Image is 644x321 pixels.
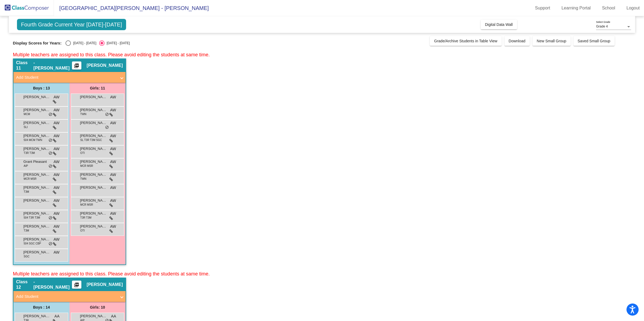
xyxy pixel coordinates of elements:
span: 504 SGC CBP [24,241,41,246]
span: 504 T3R T3M [24,216,40,220]
span: [PERSON_NAME] [80,107,107,113]
span: Digital Data Wall [485,22,513,27]
span: AW [54,133,60,139]
span: [PERSON_NAME] [PERSON_NAME] [23,172,50,177]
span: [PERSON_NAME] [87,63,123,68]
span: Saved Small Group [578,39,610,43]
span: [PERSON_NAME] [23,133,50,139]
span: Grant Pleasant [23,159,50,164]
div: Boys : 14 [13,302,70,313]
span: [PERSON_NAME] [80,172,107,177]
span: do_not_disturb_alt [49,242,52,246]
mat-panel-title: Add Student [16,294,116,300]
span: [PERSON_NAME] [80,224,107,229]
span: Grade 4 [596,25,608,28]
span: Fourth Grade Current Year [DATE]-[DATE] [17,19,126,30]
span: T3M [24,190,29,194]
span: do_not_disturb_alt [105,112,109,117]
span: - [PERSON_NAME] [33,279,72,290]
span: Class 11 [16,60,33,71]
span: AW [54,211,60,216]
span: AW [54,120,60,126]
span: Display Scores for Years: [13,41,62,46]
button: Grade/Archive Students in Table View [430,36,502,46]
span: do_not_disturb_alt [49,138,52,143]
span: Class 12 [16,279,33,290]
mat-radio-group: Select an option [65,40,130,46]
mat-expansion-panel-header: Add Student [13,72,126,83]
span: AW [110,120,116,126]
span: [PERSON_NAME] [80,185,107,190]
span: [PERSON_NAME] [80,313,107,319]
span: AW [54,172,60,178]
span: TWN [80,177,86,181]
button: New Small Group [532,36,571,46]
div: [DATE] - [DATE] [71,41,96,46]
div: Girls: 11 [70,83,126,94]
span: AW [110,107,116,113]
span: 504 MCM TWN [24,138,42,142]
span: SLI [24,125,28,129]
span: OTI [80,151,85,155]
span: [PERSON_NAME] [80,133,107,139]
mat-icon: picture_as_pdf [73,282,80,290]
span: Download [509,39,525,43]
span: AW [110,224,116,229]
div: Girls: 10 [70,302,126,313]
a: Support [531,4,555,12]
span: AW [110,94,116,100]
div: Boys : 13 [13,83,70,94]
button: Saved Small Group [573,36,615,46]
span: [PERSON_NAME] [23,224,50,229]
span: [PERSON_NAME] [23,94,50,100]
span: [PERSON_NAME] [23,237,50,242]
span: [PERSON_NAME] [80,159,107,164]
button: Print Students Details [72,281,81,289]
span: [PERSON_NAME] [80,94,107,100]
span: [PERSON_NAME] [23,120,50,126]
span: MCR MSR [80,164,93,168]
span: do_not_disturb_alt [49,216,52,220]
span: [PERSON_NAME] [23,107,50,113]
span: T3M [24,229,29,233]
span: [GEOGRAPHIC_DATA][PERSON_NAME] - [PERSON_NAME] [54,4,209,12]
span: T3R T3M [24,151,35,155]
span: AW [110,172,116,178]
span: AA [54,313,60,319]
span: OTI [80,229,85,233]
button: Digital Data Wall [481,20,517,29]
span: do_not_disturb_alt [49,164,52,168]
span: AW [110,146,116,152]
span: [PERSON_NAME] [23,198,50,203]
span: AW [110,198,116,203]
span: [PERSON_NAME] [23,250,50,255]
span: New Small Group [537,39,566,43]
span: [PERSON_NAME] [80,120,107,126]
span: [PERSON_NAME] [80,211,107,216]
span: AW [54,237,60,242]
span: TWN [80,112,86,116]
span: AW [54,250,60,255]
span: AW [54,198,60,203]
div: [DATE] - [DATE] [105,41,130,46]
span: AW [54,185,60,191]
span: do_not_disturb_alt [49,151,52,156]
mat-icon: picture_as_pdf [73,63,80,71]
span: Multiple teachers are assigned to this class. Please avoid editing the students at same time. [13,271,210,277]
a: Learning Portal [557,4,595,12]
span: - [PERSON_NAME] [33,60,72,71]
span: AIP [24,164,28,168]
span: AW [110,211,116,216]
span: AW [54,146,60,152]
span: [PERSON_NAME] [80,198,107,203]
span: do_not_disturb_alt [105,125,109,130]
button: Download [504,36,530,46]
span: T3R T3M [80,216,92,220]
span: AW [110,185,116,191]
span: AW [110,159,116,165]
span: MCR MSR [80,203,93,207]
span: AW [54,107,60,113]
span: AW [54,94,60,100]
span: [PERSON_NAME] [23,146,50,151]
span: [PERSON_NAME] [23,211,50,216]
